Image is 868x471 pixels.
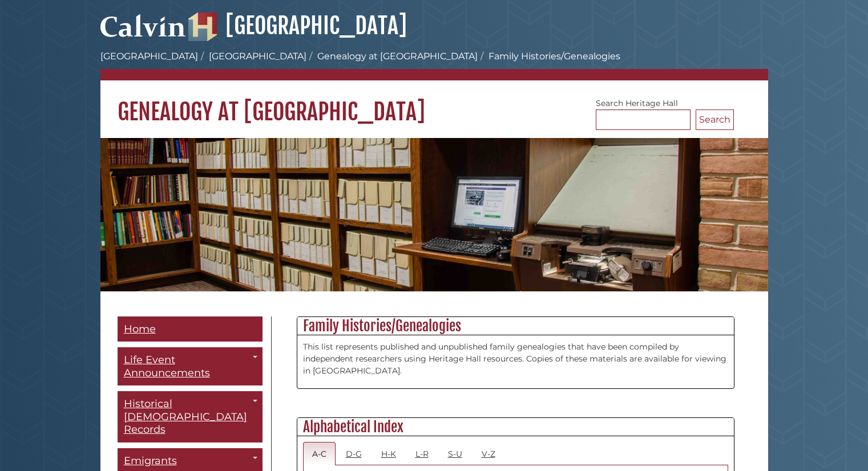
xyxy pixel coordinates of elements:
[372,442,405,465] a: H-K
[100,51,198,62] a: [GEOGRAPHIC_DATA]
[337,442,371,465] a: D-G
[478,50,620,63] li: Family Histories/Genealogies
[696,109,734,130] button: Search
[406,442,438,465] a: L-R
[118,316,263,342] a: Home
[124,323,156,335] span: Home
[297,418,734,436] h2: Alphabetical Index
[439,442,471,465] a: S-U
[124,354,210,379] span: Life Event Announcements
[297,317,734,335] h2: Family Histories/Genealogies
[124,397,247,436] span: Historical [DEMOGRAPHIC_DATA] Records
[209,51,306,62] a: [GEOGRAPHIC_DATA]
[118,391,263,442] a: Historical [DEMOGRAPHIC_DATA] Records
[100,50,768,80] nav: breadcrumb
[188,13,217,41] img: Hekman Library Logo
[303,442,336,465] a: A-C
[100,80,768,126] h1: Genealogy at [GEOGRAPHIC_DATA]
[118,347,263,385] a: Life Event Announcements
[124,454,177,467] span: Emigrants
[303,341,728,377] p: This list represents published and unpublished family genealogies that have been compiled by inde...
[100,26,186,36] a: Calvin University
[188,11,407,40] a: [GEOGRAPHIC_DATA]
[317,51,478,62] a: Genealogy at [GEOGRAPHIC_DATA]
[473,442,504,465] a: V-Z
[100,9,186,41] img: Calvin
